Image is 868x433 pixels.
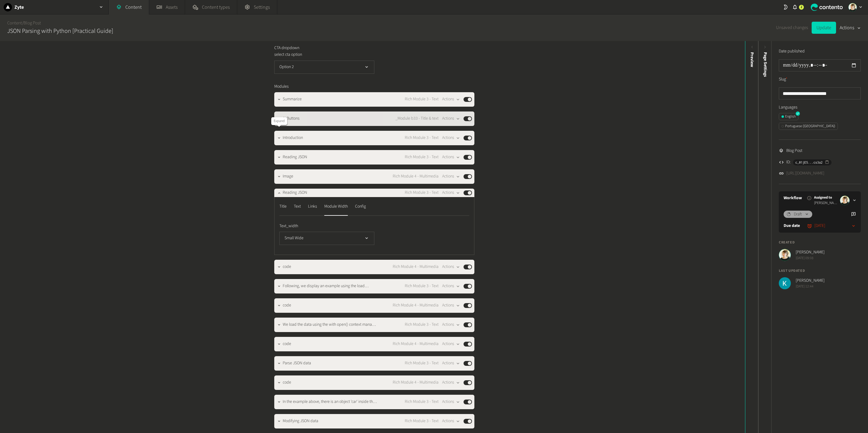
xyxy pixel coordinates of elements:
[442,379,460,386] button: Actions
[283,96,302,102] span: Summarize
[782,124,835,129] div: Portuguese ([GEOGRAPHIC_DATA])
[779,268,861,274] h4: Last updated
[4,3,12,11] img: Zyte
[283,283,377,289] span: Following, we display an example using the load method. Given a JSON file:
[779,249,791,261] img: Linda Giuliano
[22,20,24,26] span: /
[271,117,287,125] div: Expand
[442,96,460,103] button: Actions
[442,340,460,348] button: Actions
[784,211,812,218] button: Draft
[274,83,289,90] span: Modules
[7,27,113,36] h2: JSON Parsing with Python [Practical Guide]
[840,196,850,205] img: Linda Giuliano
[405,418,439,424] span: Rich Module 3 - Text
[442,173,460,180] button: Actions
[442,283,460,290] button: Actions
[840,22,861,34] button: Actions
[283,135,303,141] span: Introduction
[283,264,291,270] span: code
[202,4,230,11] span: Content types
[779,240,861,245] h4: Created
[779,48,805,55] label: Date published
[393,341,439,347] span: Rich Module 4 - Multimedia
[442,115,460,122] button: Actions
[7,20,22,26] a: Content
[442,302,460,309] button: Actions
[395,115,439,122] span: _Module b33 - Title & text
[442,360,460,367] button: Actions
[405,190,439,196] span: Rich Module 3 - Text
[814,200,838,206] span: [PERSON_NAME]
[776,24,808,31] span: Unsaved changes
[393,302,439,309] span: Rich Module 4 - Multimedia
[393,264,439,270] span: Rich Module 4 - Multimedia
[283,173,293,180] span: Image
[786,170,824,177] a: [URL][DOMAIN_NAME]
[442,398,460,406] button: Actions
[283,115,300,122] span: AI Buttons
[283,190,307,196] span: Reading JSON
[442,418,460,425] button: Actions
[786,159,791,165] span: ID:
[283,379,291,386] span: code
[779,76,788,83] label: Slug
[283,360,311,366] span: Parse JSON data
[784,195,802,201] a: Workflow
[294,202,301,212] div: Text
[795,160,822,165] span: c_01jE5...cs3a2
[793,159,832,165] button: c_01jE5...cs3a2
[283,302,291,309] span: code
[782,114,796,119] div: English
[442,189,460,196] button: Actions
[283,154,307,160] span: Reading JSON
[308,202,317,212] div: Links
[749,52,755,67] div: Preview
[274,51,411,58] p: select cta option
[279,232,374,245] button: Small Wide
[784,223,800,229] label: Due date
[442,154,460,161] button: Actions
[848,3,857,11] img: Linda Giuliano
[283,399,377,405] span: In the example above, there is an object 'car' inside the JSON structure that contains two mappin...
[779,104,861,111] label: Languages
[814,223,825,229] time: [DATE]
[442,263,460,271] button: Actions
[779,277,791,289] img: Karlo Jedud
[279,223,298,229] span: Text_width
[442,321,460,328] button: Actions
[796,278,825,284] span: [PERSON_NAME]
[779,113,798,120] button: English
[796,256,825,261] span: [DATE] 09:08
[405,135,439,141] span: Rich Module 3 - Text
[254,4,270,11] span: Settings
[800,5,802,10] span: 2
[442,134,460,142] button: Actions
[393,379,439,386] span: Rich Module 4 - Multimedia
[279,202,287,212] div: Title
[393,173,439,180] span: Rich Module 4 - Multimedia
[355,202,366,212] div: Config
[794,211,802,218] span: Draft
[405,154,439,160] span: Rich Module 3 - Text
[796,249,825,256] span: [PERSON_NAME]
[283,322,377,328] span: We load the data using the with open() context manager and json.load() to load the contents of th...
[283,418,318,424] span: Modifying JSON data
[786,148,802,154] span: Blog Post
[405,283,439,289] span: Rich Module 3 - Text
[405,96,439,102] span: Rich Module 3 - Text
[405,399,439,405] span: Rich Module 3 - Text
